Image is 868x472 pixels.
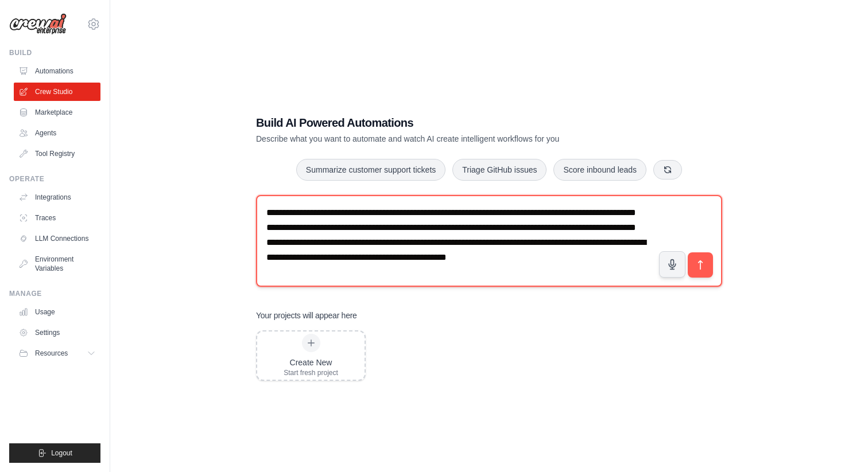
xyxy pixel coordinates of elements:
[14,229,100,248] a: LLM Connections
[9,48,100,57] div: Build
[9,289,100,298] div: Manage
[14,344,100,362] button: Resources
[14,62,100,80] a: Automations
[14,209,100,227] a: Traces
[9,443,100,463] button: Logout
[659,251,685,278] button: Click to speak your automation idea
[653,160,682,180] button: Get new suggestions
[256,115,642,131] h1: Build AI Powered Automations
[14,83,100,101] a: Crew Studio
[51,448,72,458] span: Logout
[256,310,357,321] h3: Your projects will appear here
[14,124,100,142] a: Agents
[452,159,547,181] button: Triage GitHub issues
[553,159,646,181] button: Score inbound leads
[14,188,100,206] a: Integrations
[14,103,100,122] a: Marketplace
[9,174,100,184] div: Operate
[284,368,338,377] div: Start fresh project
[811,417,868,472] iframe: Chat Widget
[35,349,68,358] span: Resources
[14,303,100,321] a: Usage
[14,323,100,342] a: Settings
[284,357,338,368] div: Create New
[14,145,100,163] a: Tool Registry
[14,250,100,278] a: Environment Variables
[296,159,445,181] button: Summarize customer support tickets
[256,133,642,145] p: Describe what you want to automate and watch AI create intelligent workflows for you
[9,13,67,35] img: Logo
